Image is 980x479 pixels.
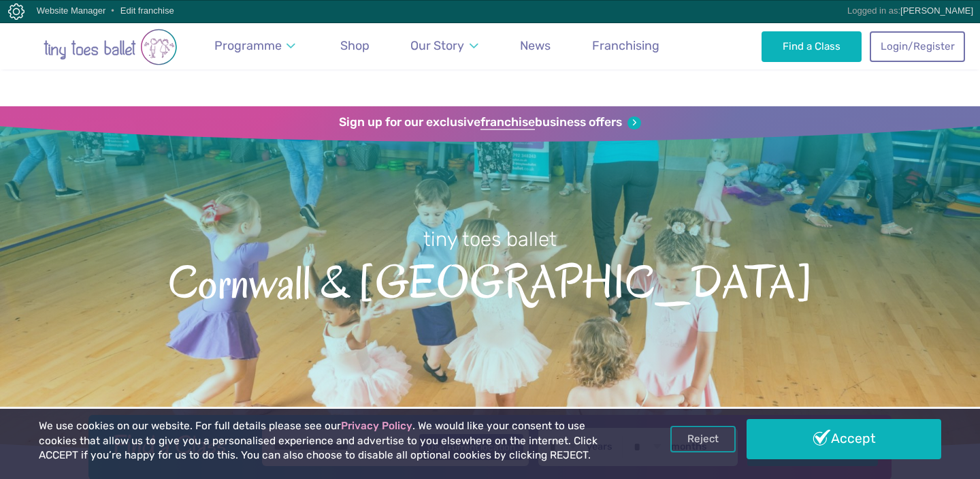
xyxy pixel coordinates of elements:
span: News [520,38,551,52]
a: Find a Class [762,31,862,61]
a: Franchising [586,31,666,61]
a: Login/Register [870,31,965,61]
a: Privacy Policy [341,420,412,432]
a: Shop [334,31,376,61]
a: Reject [670,426,736,452]
small: tiny toes ballet [423,228,557,251]
span: Franchising [592,38,659,52]
p: We use cookies on our website. For full details please see our . We would like your consent to us... [39,419,625,463]
span: Cornwall & [GEOGRAPHIC_DATA] [24,253,956,308]
strong: franchise [480,115,535,130]
span: Our Story [410,38,464,52]
a: Go to home page [15,22,206,69]
a: News [514,31,557,61]
a: Our Story [404,31,485,61]
span: Shop [340,38,370,52]
a: Accept [747,419,941,459]
a: Sign up for our exclusivefranchisebusiness offers [339,115,640,130]
a: Programme [208,31,302,61]
img: tiny toes ballet [15,29,206,65]
span: Programme [214,38,282,52]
